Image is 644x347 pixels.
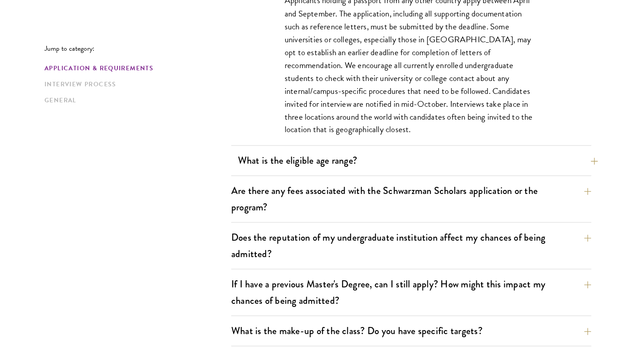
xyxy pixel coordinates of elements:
[44,80,226,89] a: Interview Process
[44,96,226,105] a: General
[44,64,226,73] a: Application & Requirements
[231,228,592,264] button: Does the reputation of my undergraduate institution affect my chances of being admitted?
[238,151,598,171] button: What is the eligible age range?
[44,44,231,52] p: Jump to category:
[231,181,592,218] button: Are there any fees associated with the Schwarzman Scholars application or the program?
[231,274,592,311] button: If I have a previous Master's Degree, can I still apply? How might this impact my chances of bein...
[231,321,592,341] button: What is the make-up of the class? Do you have specific targets?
